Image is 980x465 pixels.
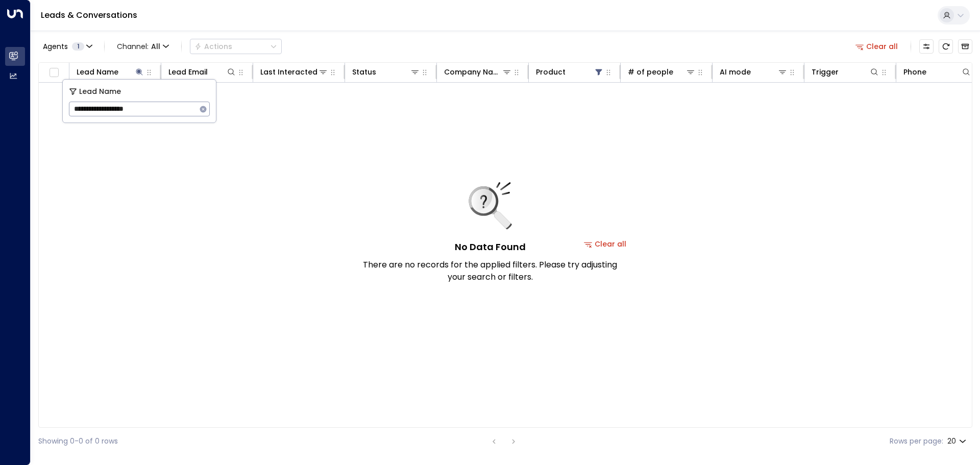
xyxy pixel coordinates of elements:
[168,66,208,78] div: Lead Email
[812,66,839,78] div: Trigger
[38,436,118,447] div: Showing 0-0 of 0 rows
[628,66,696,78] div: # of people
[890,436,943,447] label: Rows per page:
[41,9,137,21] a: Leads & Conversations
[939,39,953,54] span: Refresh
[444,66,502,78] div: Company Name
[77,66,144,78] div: Lead Name
[536,66,566,78] div: Product
[958,39,972,54] button: Archived Leads
[536,66,604,78] div: Product
[947,434,968,449] div: 20
[260,66,317,78] div: Last Interacted
[194,42,232,51] div: Actions
[720,66,788,78] div: AI mode
[903,66,971,78] div: Phone
[487,435,520,448] nav: pagination navigation
[444,66,512,78] div: Company Name
[113,39,173,54] button: Channel:All
[72,42,84,51] span: 1
[919,39,934,54] button: Customize
[455,240,526,254] h5: No Data Found
[79,86,121,97] span: Lead Name
[851,39,902,54] button: Clear all
[260,66,328,78] div: Last Interacted
[352,66,420,78] div: Status
[190,39,282,54] div: Button group with a nested menu
[812,66,879,78] div: Trigger
[190,39,282,54] button: Actions
[352,66,376,78] div: Status
[38,39,96,54] button: Agents1
[362,259,618,283] p: There are no records for the applied filters. Please try adjusting your search or filters.
[113,39,173,54] span: Channel:
[720,66,751,78] div: AI mode
[47,66,60,79] span: Toggle select all
[628,66,673,78] div: # of people
[903,66,926,78] div: Phone
[151,42,160,51] span: All
[77,66,118,78] div: Lead Name
[43,43,68,50] span: Agents
[168,66,236,78] div: Lead Email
